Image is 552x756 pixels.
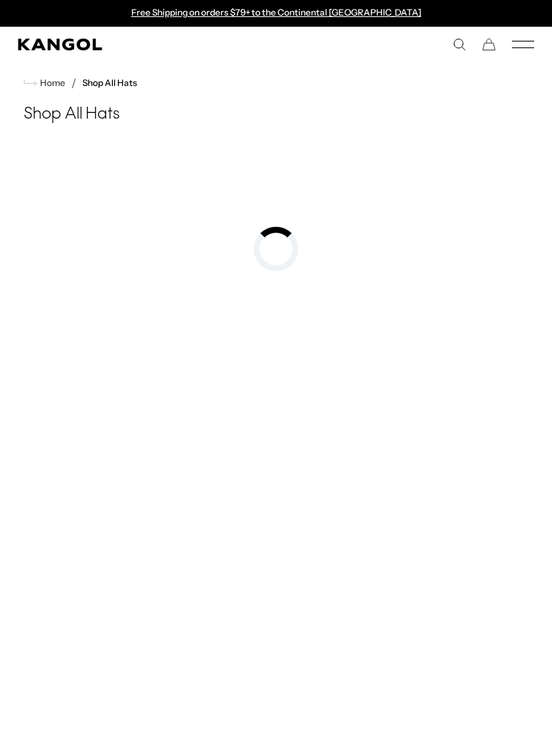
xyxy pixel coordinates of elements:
summary: Search here [453,38,466,51]
button: Mobile Menu [512,38,534,51]
span: Home [37,78,65,88]
h1: Shop All Hats [18,104,534,126]
a: Home [24,76,65,90]
a: Kangol [18,39,276,50]
slideshow-component: Announcement bar [123,7,429,19]
button: Cart [482,38,496,51]
div: 1 of 2 [123,7,429,19]
li: / [65,74,76,92]
div: Announcement [123,7,429,19]
a: Shop All Hats [82,78,137,88]
a: Free Shipping on orders $79+ to the Continental [GEOGRAPHIC_DATA] [131,7,421,18]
